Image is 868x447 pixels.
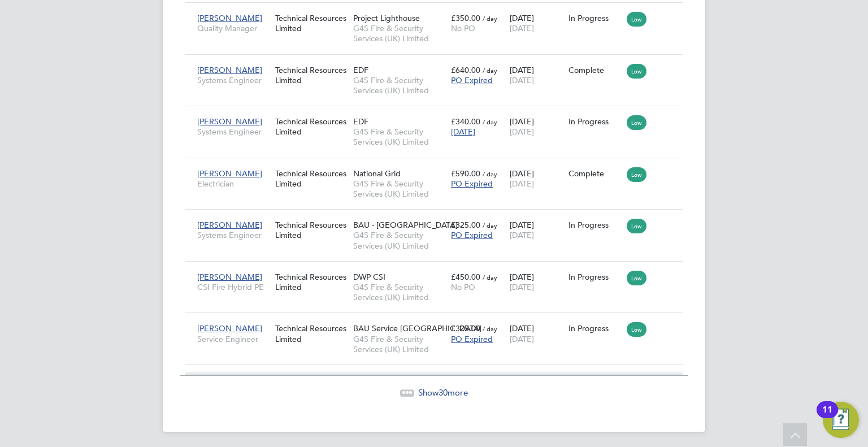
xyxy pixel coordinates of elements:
a: [PERSON_NAME]Service EngineerTechnical Resources LimitedBAU Service [GEOGRAPHIC_DATA]G4S Fire & S... [194,317,683,327]
div: [DATE] [507,318,566,349]
span: No PO [451,282,475,292]
div: [DATE] [507,111,566,142]
span: Service Engineer [197,334,270,344]
span: [PERSON_NAME] [197,65,262,75]
span: / day [483,14,497,23]
div: [DATE] [507,59,566,91]
span: Project Lighthouse [353,13,420,23]
div: Technical Resources Limited [272,318,350,349]
span: Systems Engineer [197,75,270,85]
span: [PERSON_NAME] [197,272,262,282]
span: PO Expired [451,75,493,85]
span: [DATE] [510,282,534,292]
div: In Progress [568,116,622,127]
div: In Progress [568,220,622,230]
span: Low [627,219,646,233]
span: / day [483,273,497,281]
div: Technical Resources Limited [272,111,350,142]
span: Low [627,271,646,285]
span: PO Expired [451,230,493,240]
div: [DATE] [507,163,566,194]
span: Quality Manager [197,23,270,33]
span: / day [483,170,497,178]
span: [DATE] [510,230,534,240]
div: Technical Resources Limited [272,59,350,91]
span: Systems Engineer [197,127,270,137]
a: [PERSON_NAME]Systems EngineerTechnical Resources LimitedEDFG4S Fire & Security Services (UK) Limi... [194,59,683,68]
div: In Progress [568,272,622,282]
span: Low [627,64,646,79]
span: CSI Fire Hybrid PE [197,282,270,292]
span: Systems Engineer [197,230,270,240]
span: Electrician [197,179,270,189]
span: BAU - [GEOGRAPHIC_DATA] [353,220,458,230]
span: G4S Fire & Security Services (UK) Limited [353,127,445,147]
span: / day [483,221,497,229]
div: Technical Resources Limited [272,214,350,246]
span: [DATE] [510,334,534,344]
a: [PERSON_NAME]CSI Fire Hybrid PETechnical Resources LimitedDWP CSIG4S Fire & Security Services (UK... [194,266,683,275]
span: £350.00 [451,13,480,23]
span: [DATE] [510,179,534,189]
button: Open Resource Center, 11 new notifications [823,402,859,438]
span: £325.00 [451,220,480,230]
span: G4S Fire & Security Services (UK) Limited [353,282,445,302]
span: G4S Fire & Security Services (UK) Limited [353,230,445,250]
span: G4S Fire & Security Services (UK) Limited [353,179,445,199]
span: National Grid [353,168,401,179]
span: BAU Service [GEOGRAPHIC_DATA] [353,323,481,333]
span: EDF [353,65,368,75]
span: £590.00 [451,168,480,179]
span: £325.00 [451,323,480,333]
span: £450.00 [451,272,480,282]
div: [DATE] [507,266,566,298]
span: PO Expired [451,334,493,344]
div: Technical Resources Limited [272,163,350,194]
span: [PERSON_NAME] [197,168,262,179]
span: Low [627,12,646,27]
span: 30 [439,387,448,398]
a: [PERSON_NAME]Systems EngineerTechnical Resources LimitedBAU - [GEOGRAPHIC_DATA]G4S Fire & Securit... [194,214,683,223]
span: No PO [451,23,475,33]
span: G4S Fire & Security Services (UK) Limited [353,23,445,44]
div: 11 [822,410,832,424]
div: Technical Resources Limited [272,7,350,39]
div: Complete [568,65,622,75]
span: [DATE] [451,127,475,137]
span: [PERSON_NAME] [197,116,262,127]
span: Low [627,115,646,130]
div: Technical Resources Limited [272,266,350,298]
a: [PERSON_NAME]ElectricianTechnical Resources LimitedNational GridG4S Fire & Security Services (UK)... [194,162,683,172]
span: Low [627,167,646,182]
span: EDF [353,116,368,127]
div: In Progress [568,323,622,333]
span: G4S Fire & Security Services (UK) Limited [353,334,445,354]
span: [DATE] [510,127,534,137]
span: G4S Fire & Security Services (UK) Limited [353,75,445,96]
div: [DATE] [507,214,566,246]
span: Show more [418,387,468,398]
div: Complete [568,168,622,179]
span: [PERSON_NAME] [197,323,262,333]
span: PO Expired [451,179,493,189]
span: Low [627,322,646,337]
div: In Progress [568,13,622,23]
a: [PERSON_NAME]Quality ManagerTechnical Resources LimitedProject LighthouseG4S Fire & Security Serv... [194,7,683,16]
span: [PERSON_NAME] [197,220,262,230]
a: [PERSON_NAME]Systems EngineerTechnical Resources LimitedEDFG4S Fire & Security Services (UK) Limi... [194,110,683,120]
span: £340.00 [451,116,480,127]
span: / day [483,66,497,75]
span: DWP CSI [353,272,385,282]
span: [DATE] [510,23,534,33]
div: [DATE] [507,7,566,39]
span: [DATE] [510,75,534,85]
span: / day [483,324,497,333]
span: [PERSON_NAME] [197,13,262,23]
span: / day [483,118,497,126]
span: £640.00 [451,65,480,75]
